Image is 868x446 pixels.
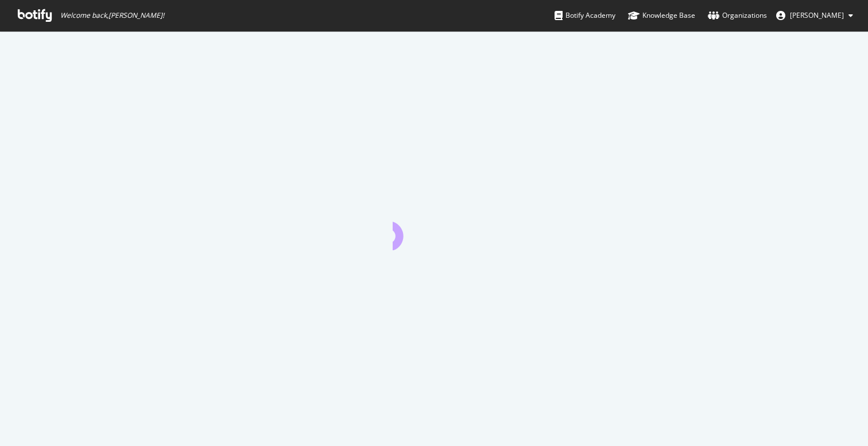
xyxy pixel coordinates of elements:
[790,10,844,20] span: John McLendon
[393,209,475,250] div: animation
[60,11,164,20] span: Welcome back, [PERSON_NAME] !
[767,6,862,25] button: [PERSON_NAME]
[708,10,767,21] div: Organizations
[628,10,695,21] div: Knowledge Base
[555,10,615,21] div: Botify Academy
